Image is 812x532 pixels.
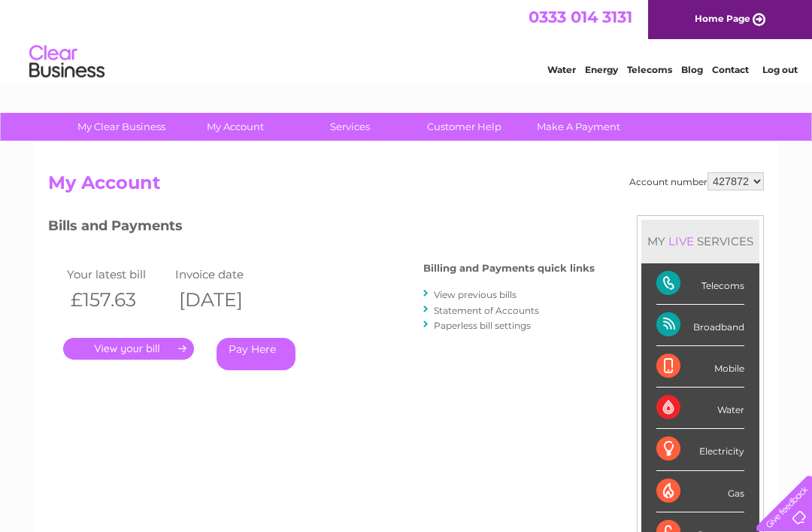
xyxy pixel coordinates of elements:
h4: Billing and Payments quick links [423,263,595,274]
div: LIVE [665,234,697,248]
a: Water [547,64,576,75]
a: Statement of Accounts [434,305,539,316]
a: Blog [681,64,703,75]
div: Mobile [656,346,744,388]
a: 0333 014 3131 [529,8,632,26]
a: My Account [174,113,298,141]
td: Invoice date [171,264,280,284]
a: Make A Payment [517,113,641,141]
a: Log out [762,64,798,75]
a: . [63,338,194,360]
div: Gas [656,471,744,512]
div: Telecoms [656,263,744,305]
h2: My Account [48,172,764,201]
div: Electricity [656,429,744,470]
img: logo.png [29,39,105,85]
div: Broadband [656,305,744,346]
a: View previous bills [434,289,517,300]
div: Clear Business is a trading name of Verastar Limited (registered in [GEOGRAPHIC_DATA] No. 3667643... [52,8,762,73]
div: Water [656,388,744,429]
a: Contact [712,64,749,75]
th: £157.63 [63,284,171,315]
a: Pay Here [217,338,295,370]
a: Paperless bill settings [434,320,531,331]
div: Account number [629,172,764,190]
a: Telecoms [627,64,672,75]
a: Services [288,113,412,141]
a: My Clear Business [59,113,183,141]
div: MY SERVICES [641,220,759,263]
a: Customer Help [402,113,526,141]
th: [DATE] [171,284,280,315]
h3: Bills and Payments [48,215,595,242]
td: Your latest bill [63,264,171,284]
a: Energy [585,64,618,75]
